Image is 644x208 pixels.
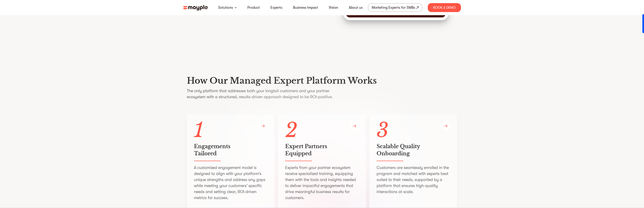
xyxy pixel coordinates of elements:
p: 1 [194,121,268,139]
p: 2 [285,121,359,139]
a: Solutions [218,5,233,10]
a: Experts [271,5,282,10]
p: A customized engagement model is designed to align with your platform’s unique strengths and addr... [194,165,268,201]
div: Marketing Experts for SMBs [372,4,415,11]
a: Product [247,5,260,10]
p: The only platform that addresses both your longtail customers and your partner ecosystem with a s... [187,88,457,100]
p: 3 [377,121,450,139]
p: Experts from your partner ecosystem receive specialized training, equipping them with the tools a... [285,165,359,201]
div: Book A Demo [428,3,461,12]
img: arrow-down [235,7,237,8]
a: Marketing Experts for SMBs [368,3,422,12]
img: mayple-logo [183,5,208,10]
iframe: Chat Widget [564,156,644,208]
a: Business Impact [293,5,318,10]
h1: How Our Managed Expert Platform Works [187,75,457,86]
a: About us [349,5,363,10]
h5: Scalable Quality Onboarding [377,143,450,157]
h5: Expert Partners Equipped [285,143,359,157]
p: Customers are seamlessly enrolled in the program and matched with experts best suited to their ne... [377,165,450,195]
h5: Engagements Tailored [194,143,268,157]
a: Vision [329,5,338,10]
